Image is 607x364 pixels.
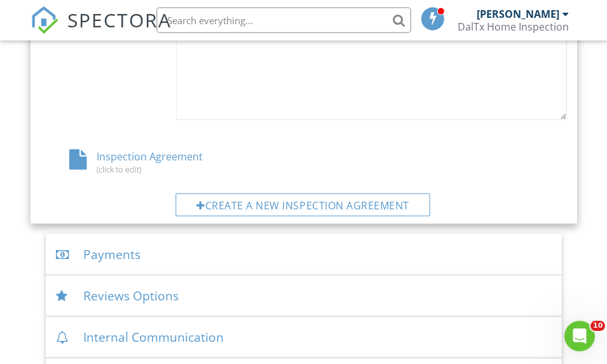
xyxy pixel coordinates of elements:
[476,8,559,20] div: [PERSON_NAME]
[46,317,562,358] div: Internal Communication
[69,164,275,174] div: (click to edit)
[41,193,567,218] a: Create a new inspection agreement
[457,20,568,33] div: DalTx Home Inspection
[46,234,562,276] div: Payments
[41,150,304,174] div: Inspection Agreement
[156,8,411,33] input: Search everything...
[46,276,562,317] div: Reviews Options
[31,6,58,34] img: The Best Home Inspection Software - Spectora
[564,321,594,351] iframe: Intercom live chat
[175,193,430,216] div: Create a new inspection agreement
[31,17,172,44] a: SPECTORA
[590,321,604,331] span: 10
[67,6,172,33] span: SPECTORA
